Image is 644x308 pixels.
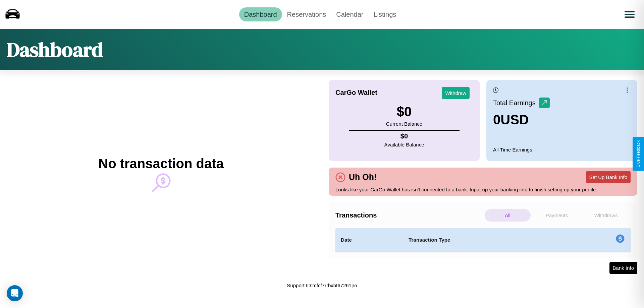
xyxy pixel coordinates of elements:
[239,7,282,21] a: Dashboard
[7,285,23,301] div: Open Intercom Messenger
[485,209,531,222] p: All
[636,140,641,168] div: Give Feedback
[287,281,357,290] p: Support ID: mfcf7rrbxbt67261jro
[335,89,377,97] h4: CarGo Wallet
[442,87,470,99] button: Withdraw
[341,236,398,244] h4: Date
[335,185,631,194] p: Looks like your CarGo Wallet has isn't connected to a bank. Input up your banking info to finish ...
[331,7,368,21] a: Calendar
[493,112,550,127] h3: 0 USD
[98,156,223,171] h2: No transaction data
[534,209,580,222] p: Payments
[7,36,103,63] h1: Dashboard
[609,262,637,274] button: Bank Info
[409,236,561,244] h4: Transaction Type
[386,104,422,119] h3: $ 0
[384,132,424,140] h4: $ 0
[493,97,539,109] p: Total Earnings
[335,228,631,252] table: simple table
[586,171,631,183] button: Set Up Bank Info
[282,7,331,21] a: Reservations
[493,145,631,154] p: All Time Earnings
[583,209,629,222] p: Withdraws
[386,119,422,128] p: Current Balance
[345,172,380,182] h4: Uh Oh!
[368,7,401,21] a: Listings
[620,5,639,24] button: Open menu
[384,140,424,149] p: Available Balance
[335,211,483,219] h4: Transactions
